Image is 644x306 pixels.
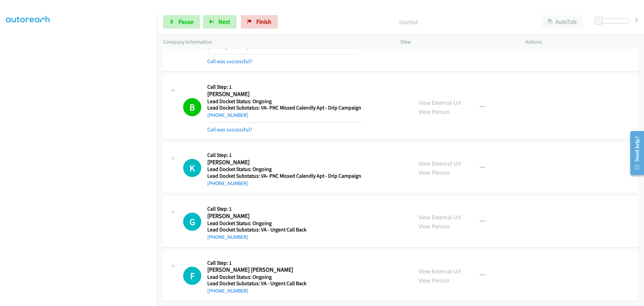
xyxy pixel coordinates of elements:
h2: [PERSON_NAME] [207,90,359,98]
h5: Lead Docket Substatus: VA - Urgent Call Back [207,226,359,233]
a: Call was successful? [207,126,252,133]
h5: Lead Docket Status: Ongoing [207,166,361,173]
button: AutoTab [541,15,583,29]
h5: Lead Docket Status: Ongoing [207,274,359,280]
p: Started [287,17,529,27]
div: The call is yet to be attempted [183,267,201,285]
h5: Lead Docket Status: Ongoing [207,98,361,105]
a: View Person [419,222,449,230]
h1: F [183,267,201,285]
h1: K [183,159,201,177]
a: View Person [419,108,449,116]
a: [PHONE_NUMBER] [207,112,248,118]
span: Finish [256,18,271,26]
a: Pause [163,15,200,29]
a: View Person [419,169,449,176]
div: The call is yet to be attempted [183,213,201,231]
h1: G [183,213,201,231]
iframe: Resource Center [625,126,644,180]
h5: Call Step: 1 [207,260,359,266]
a: [PHONE_NUMBER] [207,288,248,294]
h2: [PERSON_NAME] [207,159,359,166]
p: Actions [525,38,638,46]
a: Call was successful? [207,58,252,64]
a: [PHONE_NUMBER] [207,180,248,186]
a: [PHONE_NUMBER] [207,234,248,240]
h5: Lead Docket Status: Ongoing [207,220,359,227]
h5: Lead Docket Substatus: VA- PNC Missed Calendly Apt - Drip Campaign [207,104,361,111]
h2: [PERSON_NAME] [PERSON_NAME] [207,266,359,274]
h5: Call Step: 1 [207,206,359,212]
span: Next [218,18,230,26]
h5: Lead Docket Substatus: VA - Urgent Call Back [207,280,359,287]
div: 5 [635,15,638,24]
p: Company Information [163,38,388,46]
h5: Call Step: 1 [207,152,361,159]
a: View External Url [419,267,461,275]
a: View Person [419,276,449,284]
h5: Lead Docket Substatus: VA- PNC Missed Calendly Apt - Drip Campaign [207,173,361,179]
h1: B [183,98,201,116]
a: View External Url [419,99,461,106]
div: The call is yet to be attempted [183,159,201,177]
h2: [PERSON_NAME] [207,212,359,220]
div: Delay between calls (in seconds) [598,18,629,24]
h5: Call Step: 1 [207,84,361,90]
p: View [400,38,513,46]
span: Pause [178,18,194,26]
a: Finish [241,15,278,29]
button: Next [203,15,236,29]
a: View External Url [419,160,461,167]
a: View External Url [419,213,461,221]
